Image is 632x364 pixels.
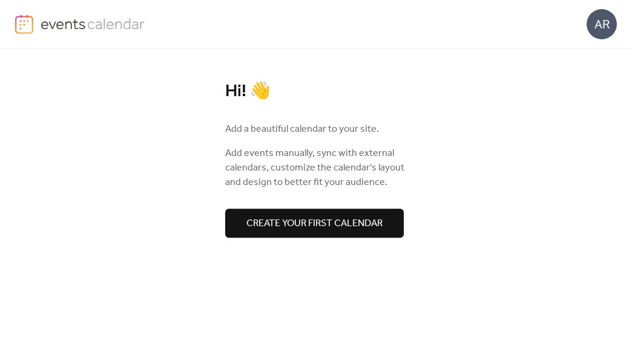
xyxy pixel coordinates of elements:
span: Create your first calendar [246,216,383,231]
span: Add events manually, sync with external calendars, customize the calendar's layout and design to ... [225,146,407,190]
span: Add a beautiful calendar to your site. [225,122,379,137]
div: Hi! 👋 [225,81,407,102]
img: logo [15,15,33,34]
div: AR [587,9,617,39]
img: logo-type [41,15,145,33]
button: Create your first calendar [225,209,404,238]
